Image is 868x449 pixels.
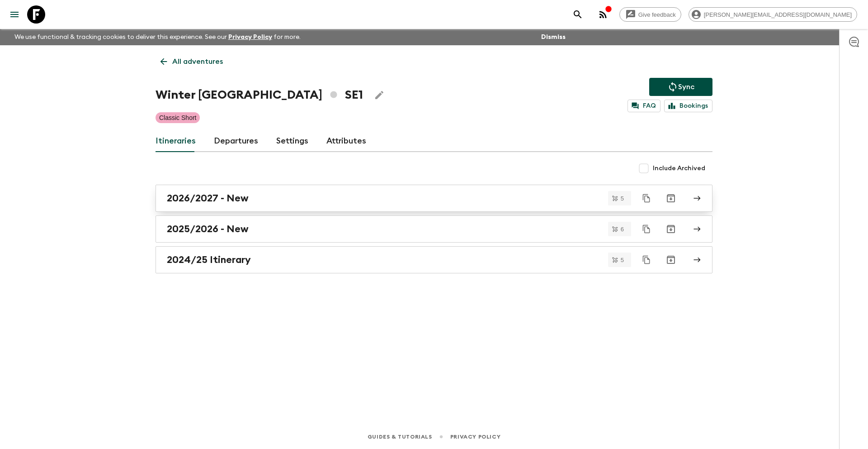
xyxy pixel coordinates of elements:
a: FAQ [627,100,660,112]
button: Dismiss [539,31,568,43]
button: Archive [662,251,680,269]
div: [PERSON_NAME][EMAIL_ADDRESS][DOMAIN_NAME] [689,7,857,22]
h2: 2024/25 Itinerary [167,254,251,266]
h2: 2026/2027 - New [167,192,249,204]
span: 5 [615,196,629,201]
span: Give feedback [633,11,681,18]
a: Give feedback [619,7,681,22]
a: Departures [214,130,258,152]
a: Guides & Tutorials [368,432,432,442]
p: Classic Short [159,113,196,122]
p: We use functional & tracking cookies to deliver this experience. See our for more. [11,29,304,45]
span: Include Archived [653,164,705,173]
p: Sync [678,81,694,92]
button: Duplicate [638,190,655,206]
a: Privacy Policy [228,34,272,40]
button: Archive [662,189,680,207]
h2: 2025/2026 - New [167,223,249,235]
button: Archive [662,220,680,238]
a: Itineraries [156,130,196,152]
button: Sync adventure departures to the booking engine [649,78,712,96]
a: All adventures [156,53,228,71]
a: Privacy Policy [450,432,500,442]
span: 6 [615,226,629,232]
span: 5 [615,257,629,263]
p: All adventures [172,56,223,67]
span: [PERSON_NAME][EMAIL_ADDRESS][DOMAIN_NAME] [699,11,857,18]
button: search adventures [569,5,587,24]
button: Duplicate [638,252,655,268]
h1: Winter [GEOGRAPHIC_DATA] SE1 [156,86,363,104]
button: menu [5,5,24,24]
a: Bookings [664,100,712,112]
button: Duplicate [638,221,655,237]
a: 2026/2027 - New [156,185,712,212]
a: 2024/25 Itinerary [156,246,712,273]
a: 2025/2026 - New [156,215,712,243]
a: Settings [276,130,308,152]
a: Attributes [326,130,366,152]
button: Edit Adventure Title [370,86,388,104]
